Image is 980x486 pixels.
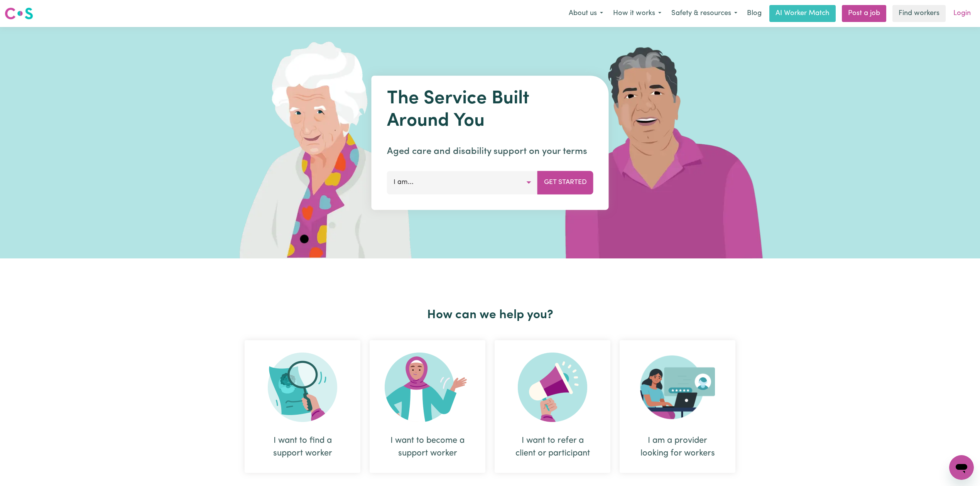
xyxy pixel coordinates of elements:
div: I want to become a support worker [388,434,467,460]
div: I am a provider looking for workers [638,434,717,460]
button: Safety & resources [666,5,742,22]
img: Search [268,353,337,422]
p: Aged care and disability support on your terms [387,145,593,159]
button: I am... [387,171,538,194]
img: Refer [518,353,587,422]
h1: The Service Built Around You [387,88,593,132]
a: Find workers [892,5,946,22]
button: About us [564,5,608,22]
iframe: Button to launch messaging window [949,455,974,480]
img: Careseekers logo [5,7,33,20]
a: Post a job [842,5,886,22]
button: Get Started [537,171,593,194]
img: Become Worker [385,353,470,422]
button: How it works [608,5,666,22]
div: I want to refer a client or participant [495,340,610,473]
a: Careseekers logo [5,5,33,22]
div: I want to become a support worker [370,340,485,473]
div: I want to find a support worker [263,434,342,460]
div: I want to refer a client or participant [513,434,592,460]
h2: How can we help you? [240,308,740,322]
img: Provider [640,353,715,422]
div: I am a provider looking for workers [620,340,735,473]
a: Login [949,5,975,22]
div: I want to find a support worker [245,340,360,473]
a: Blog [742,5,766,22]
a: AI Worker Match [769,5,836,22]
